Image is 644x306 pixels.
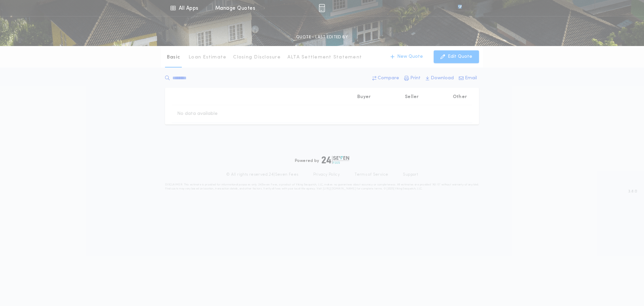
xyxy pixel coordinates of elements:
[410,75,421,82] p: Print
[378,75,399,82] p: Compare
[295,156,349,164] div: Powered by
[233,54,281,61] p: Closing Disclosure
[167,54,180,61] p: Basic
[465,75,477,82] p: Email
[355,172,388,177] a: Terms of Service
[448,53,472,60] p: Edit Quote
[431,75,454,82] p: Download
[453,94,467,100] p: Other
[384,50,430,63] button: New Quote
[189,54,226,61] p: Loan Estimate
[397,53,423,60] p: New Quote
[172,105,223,123] td: No data available
[403,172,418,177] a: Support
[446,5,474,11] img: vs-icon
[424,72,456,84] button: Download
[296,34,348,41] p: QUOTE - LAST EDITED BY
[628,188,637,194] span: 3.8.0
[457,72,479,84] button: Email
[434,50,479,63] button: Edit Quote
[370,72,401,84] button: Compare
[357,94,371,100] p: Buyer
[165,183,479,191] p: DISCLAIMER: This estimate is provided for informational purposes only. 24|Seven Fees, a product o...
[287,54,362,61] p: ALTA Settlement Statement
[323,187,356,190] a: [URL][DOMAIN_NAME]
[405,94,419,100] p: Seller
[313,172,340,177] a: Privacy Policy
[226,172,299,177] p: © All rights reserved. 24|Seven Fees
[322,156,349,164] img: logo
[402,72,423,84] button: Print
[319,4,325,12] img: img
